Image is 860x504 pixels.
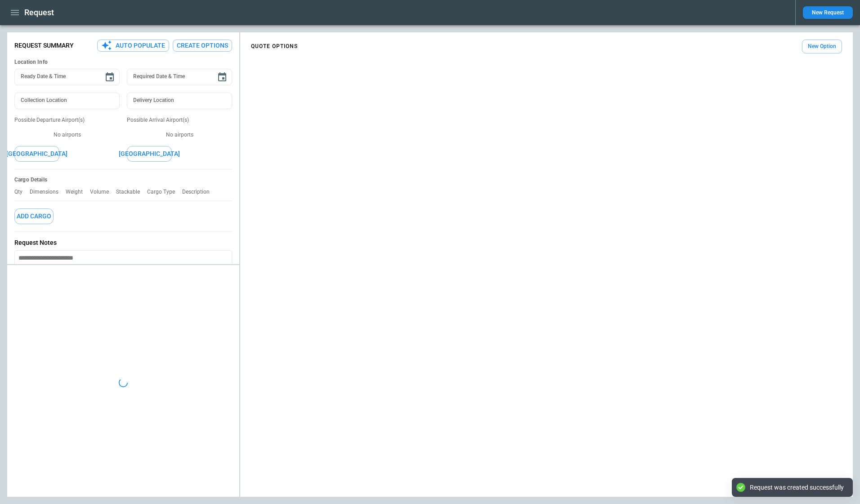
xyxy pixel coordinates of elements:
div: scrollable content [240,36,853,57]
p: Qty [14,189,30,195]
p: Possible Arrival Airport(s) [127,116,232,124]
p: Cargo Type [147,189,182,195]
button: [GEOGRAPHIC_DATA] [127,146,172,162]
h1: Request [24,7,54,18]
p: No airports [14,131,120,139]
p: Request Summary [14,42,74,49]
button: Create Options [173,40,232,52]
p: Description [182,189,217,195]
button: Auto Populate [97,40,169,52]
p: Volume [90,189,116,195]
p: No airports [127,131,232,139]
p: Possible Departure Airport(s) [14,116,120,124]
h6: Location Info [14,59,232,66]
button: New Option [802,40,842,53]
button: Choose date [101,68,119,86]
button: [GEOGRAPHIC_DATA] [14,146,59,162]
h6: Cargo Details [14,177,232,183]
h4: QUOTE OPTIONS [251,44,298,49]
button: Add Cargo [14,208,54,224]
p: Request Notes [14,239,232,247]
button: Choose date [213,68,231,86]
button: New Request [803,6,853,19]
p: Stackable [116,189,147,195]
div: Request was created successfully [750,483,844,491]
p: Dimensions [30,189,66,195]
p: Weight [66,189,90,195]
